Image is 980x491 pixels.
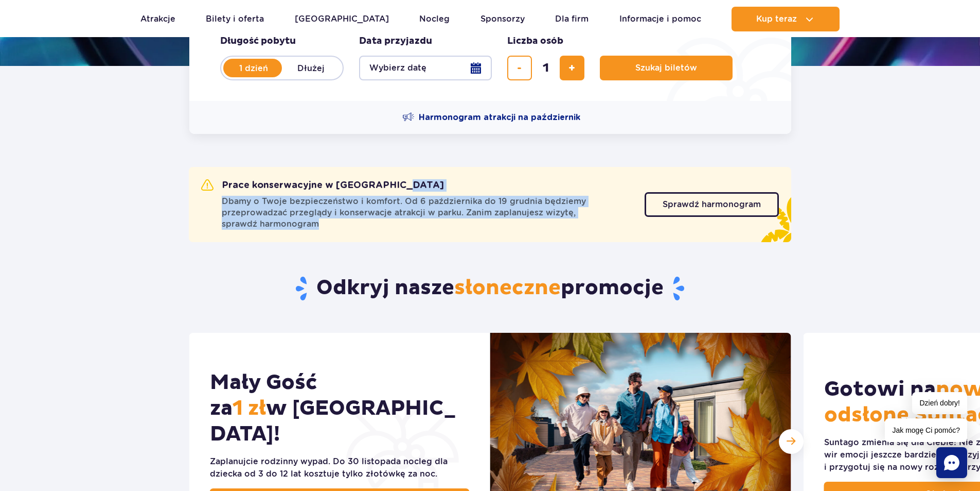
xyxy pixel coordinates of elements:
span: Liczba osób [507,35,563,47]
span: Dzień dobry! [912,392,967,414]
button: usuń bilet [507,56,532,80]
span: słoneczne [454,275,561,301]
form: Planowanie wizyty w Park of Poland [189,14,791,101]
a: Atrakcje [140,7,175,31]
h2: Prace konserwacyjne w [GEOGRAPHIC_DATA] [201,179,444,192]
button: dodaj bilet [560,56,584,80]
label: Dłużej [282,57,341,79]
span: Sprawdź harmonogram [663,200,761,209]
h2: Mały Gość za w [GEOGRAPHIC_DATA]! [210,370,470,447]
a: Dla firm [555,7,589,31]
a: Sprawdź harmonogram [645,192,779,217]
span: Długość pobytu [220,35,296,47]
a: Sponsorzy [480,7,525,31]
a: Harmonogram atrakcji na październik [402,111,580,124]
span: Data przyjazdu [359,35,432,47]
div: Następny slajd [779,429,804,454]
button: Szukaj biletów [600,56,733,80]
button: Wybierz datę [359,56,492,80]
a: Informacje i pomoc [619,7,701,31]
span: Jak mogę Ci pomóc? [885,418,967,442]
a: [GEOGRAPHIC_DATA] [295,7,389,31]
a: Nocleg [419,7,450,31]
span: Szukaj biletów [635,63,697,73]
div: Chat [936,447,967,478]
h2: Odkryj nasze promocje [189,275,791,302]
label: 1 dzień [224,57,283,79]
a: Bilety i oferta [206,7,264,31]
div: Zaplanujcie rodzinny wypad. Do 30 listopada nocleg dla dziecka od 3 do 12 lat kosztuje tylko złot... [210,455,470,480]
input: liczba biletów [533,56,558,80]
button: Kup teraz [732,7,840,31]
span: 1 zł [233,396,266,421]
span: Kup teraz [756,14,797,24]
span: Dbamy o Twoje bezpieczeństwo i komfort. Od 6 października do 19 grudnia będziemy przeprowadzać pr... [222,196,632,230]
span: Harmonogram atrakcji na październik [419,112,580,123]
